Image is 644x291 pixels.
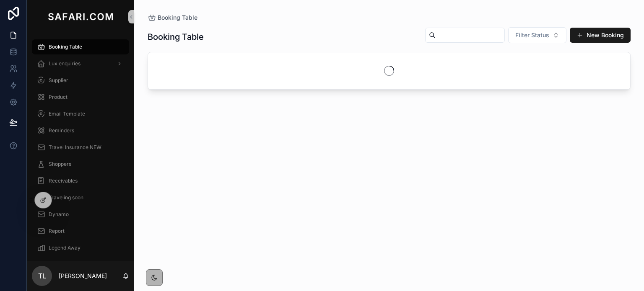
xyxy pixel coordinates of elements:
[49,144,101,151] span: Travel Insurance NEW
[32,190,129,205] a: Traveling soon
[32,157,129,172] a: Shoppers
[49,228,65,234] span: Report
[32,73,129,88] a: Supplier
[49,44,82,50] span: Booking Table
[32,240,129,255] a: Legend Away
[508,27,566,43] button: Select Button
[32,123,129,138] a: Reminders
[32,173,129,188] a: Receivables
[38,271,46,281] span: TL
[32,90,129,105] a: Product
[49,94,68,100] span: Product
[570,28,631,43] button: New Booking
[49,77,68,84] span: Supplier
[49,178,78,184] span: Receivables
[59,272,107,280] p: [PERSON_NAME]
[32,39,129,54] a: Booking Table
[32,140,129,155] a: Travel Insurance NEW
[148,31,204,43] h1: Booking Table
[49,127,74,134] span: Reminders
[49,211,69,218] span: Dynamo
[49,111,85,117] span: Email Template
[32,224,129,239] a: Report
[49,161,71,167] span: Shoppers
[27,33,134,261] div: scrollable content
[49,245,80,251] span: Legend Away
[158,13,197,22] span: Booking Table
[32,207,129,222] a: Dynamo
[148,13,197,22] a: Booking Table
[49,60,80,67] span: Lux enquiries
[49,194,83,201] span: Traveling soon
[32,56,129,71] a: Lux enquiries
[32,106,129,121] a: Email Template
[515,31,549,39] span: Filter Status
[46,10,115,23] img: App logo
